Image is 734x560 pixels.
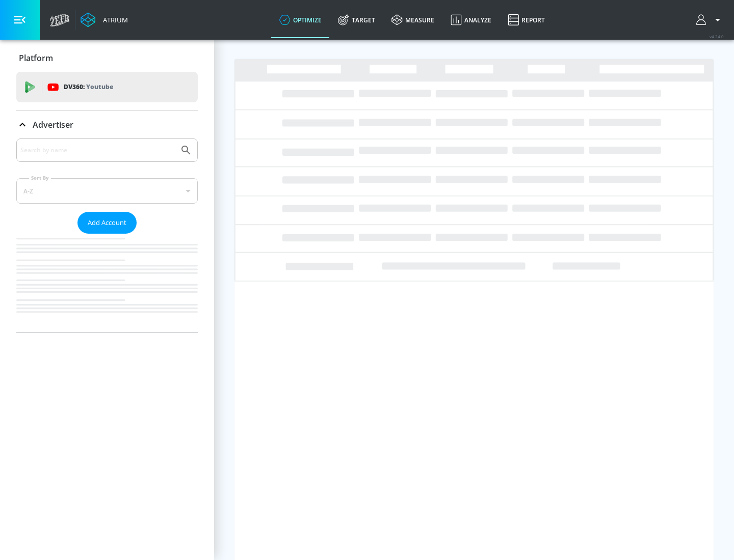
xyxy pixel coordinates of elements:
div: A-Z [16,178,198,204]
div: Advertiser [16,110,198,139]
div: Platform [16,44,198,72]
div: Advertiser [16,138,198,332]
span: v 4.24.0 [710,34,724,39]
a: Atrium [81,12,128,27]
a: Report [500,2,553,38]
div: Atrium [99,15,128,24]
label: Sort By [29,175,51,181]
p: DV360: [64,81,113,93]
p: Platform [19,52,53,64]
p: Youtube [86,81,113,92]
a: Analyze [442,2,500,38]
nav: list of Advertiser [16,234,198,332]
a: optimize [271,2,330,38]
span: Add Account [88,217,126,229]
button: Add Account [77,212,137,234]
a: measure [383,2,442,38]
a: Target [330,2,383,38]
div: DV360: Youtube [16,72,198,102]
p: Advertiser [33,119,73,130]
input: Search by name [20,144,175,157]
